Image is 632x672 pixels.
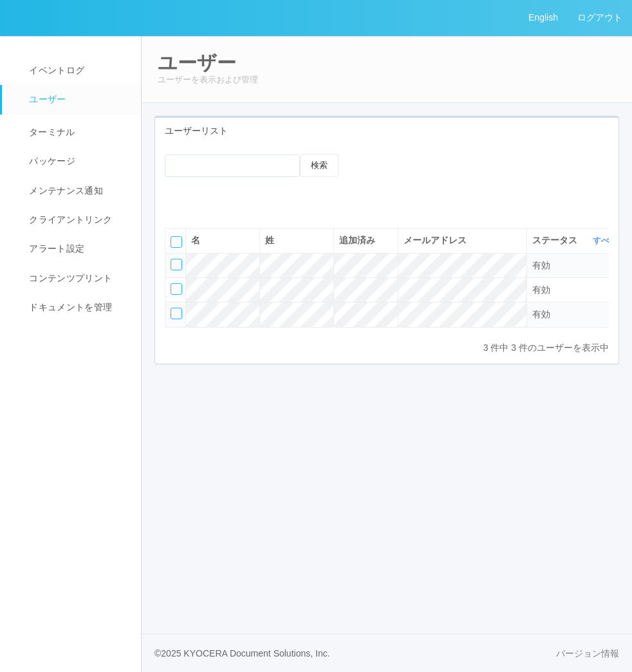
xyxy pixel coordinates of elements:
a: すべて [593,236,621,245]
span: ターミナル [26,127,75,137]
a: バージョン情報 [556,647,619,660]
p: 3 件中 3 件のユーザーを表示中 [483,341,609,355]
span: ドキュメントを管理 [26,302,112,312]
div: ユーザーリスト [155,118,618,144]
div: 有効 [532,308,624,321]
a: メンテナンス通知 [2,176,142,205]
h2: ユーザー [158,52,616,73]
span: パッケージ [26,156,75,166]
div: メールアドレス [404,234,521,247]
span: 追加済み [339,235,375,245]
a: ユーザー [2,85,142,114]
span: メンテナンス通知 [26,185,103,196]
a: ドキュメントを管理 [2,293,142,322]
span: ステータス [532,234,581,247]
span: イベントログ [26,65,84,75]
span: パスワードをリセット [194,187,216,209]
span: ユーザー [26,94,66,104]
span: コンテンツプリント [26,273,112,283]
span: アラート設定 [26,243,84,254]
span: © 2025 KYOCERA Document Solutions, Inc. [154,648,330,658]
span: クライアントリンク [26,214,112,225]
a: イベントログ [2,56,142,85]
span: 姓 [265,235,274,245]
button: すべて [590,234,624,247]
span: 名 [191,235,200,245]
button: 検索 [300,154,339,177]
a: クライアントリンク [2,205,142,234]
a: パッケージ [2,147,142,176]
a: ターミナル [2,115,142,147]
div: 有効 [532,283,624,297]
a: コンテンツプリント [2,264,142,293]
a: アラート設定 [2,234,142,263]
p: ユーザーを表示および管理 [158,73,616,86]
div: 有効 [532,259,624,272]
